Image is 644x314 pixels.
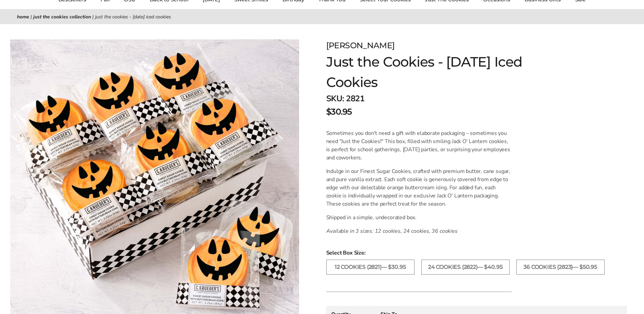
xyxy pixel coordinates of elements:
span: | [31,14,32,20]
a: Home [17,14,29,20]
span: $30.95 [326,106,352,118]
span: Just the Cookies - [DATE] Iced Cookies [95,14,171,20]
span: 2821 [346,93,364,104]
p: Indulge in our Finest Sugar Cookies, crafted with premium butter, cane sugar, and pure vanilla ex... [326,167,512,208]
h1: Just the Cookies - [DATE] Iced Cookies [326,52,543,92]
label: 12 COOKIES (2821)— $30.95 [326,260,415,275]
nav: breadcrumbs [17,13,627,21]
label: 24 COOKIES (2822)— $40.95 [421,260,510,275]
em: Available in 3 sizes: 12 cookies, 24 cookies, 36 cookies [326,227,458,235]
span: Select Box Size: [326,249,627,257]
p: Sometimes you don't need a gift with elaborate packaging – sometimes you need "Just the Cookies!"... [326,129,512,162]
a: Just the Cookies Collection [33,14,91,20]
strong: SKU: [326,93,344,104]
div: [PERSON_NAME] [326,39,543,52]
iframe: Sign Up via Text for Offers [5,288,70,309]
label: 36 COOKIES (2823)— $50.95 [516,260,605,275]
p: Shipped in a simple, undecorated box. [326,213,512,222]
span: | [92,14,94,20]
